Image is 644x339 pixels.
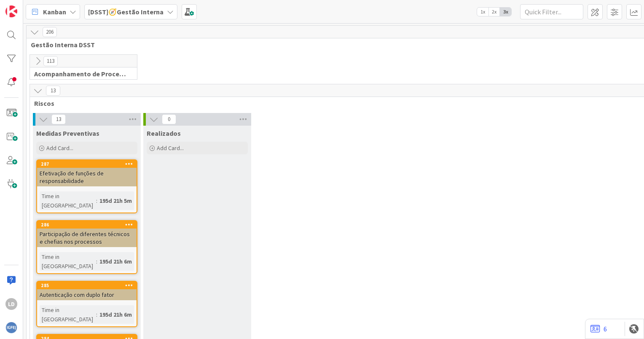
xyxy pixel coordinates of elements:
b: [DSST]🧭Gestão Interna [88,8,164,16]
span: : [96,310,97,319]
div: LD [5,298,17,310]
div: 195d 21h 6m [97,310,134,319]
span: Kanban [43,7,66,17]
div: 287 [37,160,137,168]
div: 195d 21h 5m [97,196,134,205]
div: 286 [41,222,137,228]
div: Time in [GEOGRAPHIC_DATA] [40,191,96,210]
div: 285 [41,282,137,288]
div: Efetivação de funções de responsabilidade [37,168,137,186]
span: Acompanhamento de Procedimentos / Contratos [34,70,126,78]
span: Medidas Preventivas [36,129,99,137]
div: 195d 21h 6m [97,257,134,266]
span: 13 [51,114,66,124]
div: 285Autenticação com duplo fator [37,282,137,300]
div: 287Efetivação de funções de responsabilidade [37,160,137,186]
a: 6 [590,324,607,334]
a: 286Participação de diferentes técnicos e chefias nos processosTime in [GEOGRAPHIC_DATA]:195d 21h 6m [36,220,137,274]
div: 285 [37,282,137,289]
a: 285Autenticação com duplo fatorTime in [GEOGRAPHIC_DATA]:195d 21h 6m [36,281,137,327]
div: Autenticação com duplo fator [37,289,137,300]
span: 1x [477,8,488,16]
span: 2x [488,8,500,16]
span: Realizados [147,129,181,137]
div: 286 [37,221,137,229]
span: 206 [43,27,57,37]
span: : [96,257,97,266]
div: 287 [41,161,137,167]
a: 287Efetivação de funções de responsabilidadeTime in [GEOGRAPHIC_DATA]:195d 21h 5m [36,159,137,213]
span: Add Card... [46,144,73,152]
span: : [96,196,97,205]
input: Quick Filter... [520,4,583,19]
span: 13 [46,86,60,96]
span: 113 [43,56,58,66]
span: Add Card... [157,144,184,152]
div: Time in [GEOGRAPHIC_DATA] [40,252,96,271]
img: avatar [5,322,17,334]
span: 3x [500,8,511,16]
img: Visit kanbanzone.com [5,5,17,17]
span: 0 [162,114,176,124]
div: Time in [GEOGRAPHIC_DATA] [40,305,96,324]
div: Participação de diferentes técnicos e chefias nos processos [37,229,137,247]
div: 286Participação de diferentes técnicos e chefias nos processos [37,221,137,247]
